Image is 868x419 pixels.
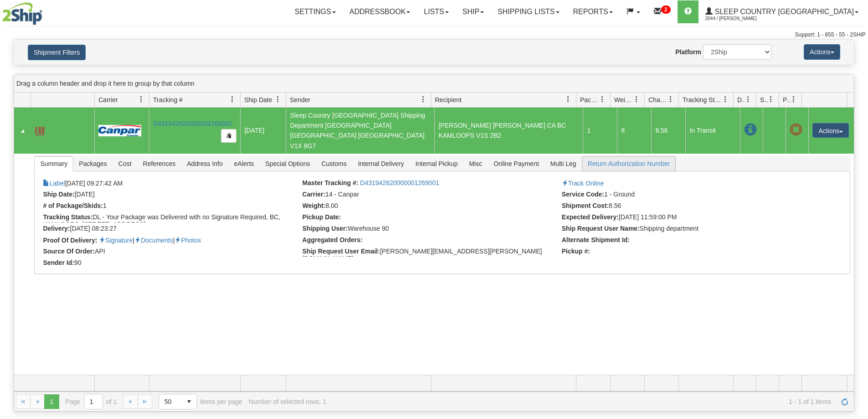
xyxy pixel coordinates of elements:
span: Online Payment [488,156,544,171]
strong: Pickup #: [562,248,590,255]
td: [DATE] [240,108,286,154]
a: Ship [456,0,491,23]
strong: Service Code: [562,191,604,198]
strong: Delivery: [43,225,70,232]
a: Reports [566,0,620,23]
span: Tracking Status [683,95,722,104]
span: Packages [73,156,112,171]
strong: Ship Date: [43,191,74,198]
strong: Sender Id: [43,259,74,266]
li: 8.56 [562,202,819,211]
li: [DATE] [43,191,300,200]
strong: Carrier: [303,191,326,198]
td: Sleep Country [GEOGRAPHIC_DATA] Shipping Department [GEOGRAPHIC_DATA] [GEOGRAPHIC_DATA] [GEOGRAPH... [286,108,434,154]
span: Special Options [260,156,315,171]
strong: # of Package/Skids: [43,202,103,209]
span: items per page [159,394,242,409]
li: 90 [43,259,300,268]
a: Charge filter column settings [663,92,678,107]
a: Tracking # filter column settings [225,92,240,107]
a: D431942620000001269001 [360,179,439,186]
strong: Alternate Shipment Id: [562,236,630,243]
a: Proof of delivery documents [134,237,173,244]
span: Cost [113,156,137,171]
a: Shipment Issues filter column settings [763,92,779,107]
a: Collapse [18,126,27,135]
span: Tracking # [153,95,183,104]
span: eAlerts [229,156,260,171]
a: D431942620000001269001 [153,120,232,127]
strong: Expected Delivery: [562,213,619,221]
li: 14 - Canpar [303,191,560,200]
li: API [43,248,300,257]
button: Copy to clipboard [221,129,236,143]
a: Carrier filter column settings [134,92,149,107]
li: DL - Your Package was Delivered with no Signature Required, BC, KAMLOOPS, [STREET_ADDRESS] [43,213,300,222]
span: Shipment Issues [760,95,768,104]
a: Sleep Country [GEOGRAPHIC_DATA] 2044 / [PERSON_NAME] [699,0,865,23]
span: In Transit [744,124,757,136]
a: Label [43,180,65,187]
span: Pickup Status [783,95,791,104]
li: [DATE] 11:59:00 PM [562,213,819,222]
button: Actions [804,44,840,60]
li: 1 [43,202,300,211]
a: 2 [647,0,678,23]
span: Charge [648,95,668,104]
img: logo2044.jpg [2,2,42,25]
sup: 2 [661,5,671,14]
span: 2044 / [PERSON_NAME] [705,14,774,23]
iframe: chat widget [847,163,867,256]
a: Recipient filter column settings [560,92,576,107]
a: Proof of delivery images [175,237,201,244]
li: 8.00 [303,202,560,211]
span: Page 1 [44,394,59,409]
a: Ship Date filter column settings [270,92,286,107]
div: Support: 1 - 855 - 55 - 2SHIP [2,31,866,39]
strong: Shipping User: [303,225,348,232]
div: grid grouping header [14,75,854,93]
span: Recipient [435,95,462,104]
li: [DATE] 09:27:42 AM [43,179,300,188]
a: Pickup Status filter column settings [786,92,801,107]
strong: Ship Request User Email: [303,248,380,255]
span: Misc [463,156,488,171]
strong: Ship Request User Name: [562,225,640,232]
a: Label [35,123,44,137]
a: Addressbook [343,0,417,23]
span: 50 [164,397,176,406]
span: Page sizes drop down [159,394,197,409]
li: [PERSON_NAME][EMAIL_ADDRESS][PERSON_NAME][DOMAIN_NAME] [303,248,560,257]
span: 1 - 1 of 1 items [333,398,831,405]
span: Internal Delivery [353,156,410,171]
a: Weight filter column settings [629,92,644,107]
div: Number of selected rows: 1 [249,398,326,405]
td: 8.56 [651,108,685,154]
a: Refresh [837,394,852,409]
span: Internal Pickup [410,156,463,171]
strong: Master Tracking #: [303,179,359,186]
strong: Shipment Cost: [562,202,609,209]
a: Proof of delivery signature [99,237,133,244]
span: select [182,394,196,409]
span: Customs [316,156,352,171]
td: In Transit [685,108,740,154]
span: Delivery Status [737,95,745,104]
a: Tracking Status filter column settings [718,92,733,107]
span: Pickup Not Assigned [790,124,802,136]
span: Weight [614,95,633,104]
a: Delivery Status filter column settings [740,92,756,107]
strong: Weight: [303,202,326,209]
span: Page of 1 [66,394,117,409]
label: Platform [675,47,701,57]
a: Lists [417,0,455,23]
a: Track Online [562,180,604,187]
button: Actions [812,123,849,138]
a: Packages filter column settings [595,92,610,107]
span: Summary [35,156,73,171]
span: Sleep Country [GEOGRAPHIC_DATA] [713,8,854,16]
img: 14 - Canpar [98,125,141,136]
strong: Source Of Order: [43,248,95,255]
li: [DATE] 08:23:27 [43,225,300,234]
td: [PERSON_NAME] [PERSON_NAME] CA BC KAMLOOPS V1S 2B2 [434,108,583,154]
